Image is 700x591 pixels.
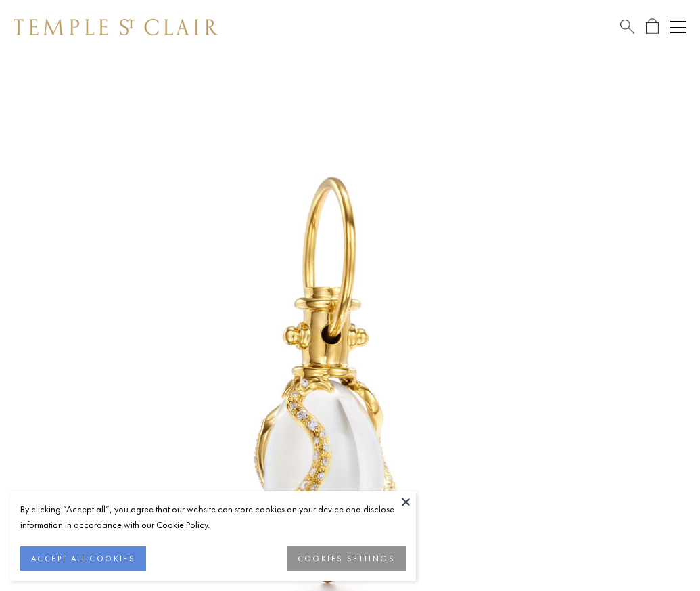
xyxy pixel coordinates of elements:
[14,19,218,35] img: Temple St. Clair
[20,546,146,571] button: ACCEPT ALL COOKIES
[287,546,406,571] button: COOKIES SETTINGS
[20,502,406,533] div: By clicking “Accept all”, you agree that our website can store cookies on your device and disclos...
[620,18,634,35] a: Search
[646,18,659,35] a: Open Shopping Bag
[670,19,686,35] button: Open navigation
